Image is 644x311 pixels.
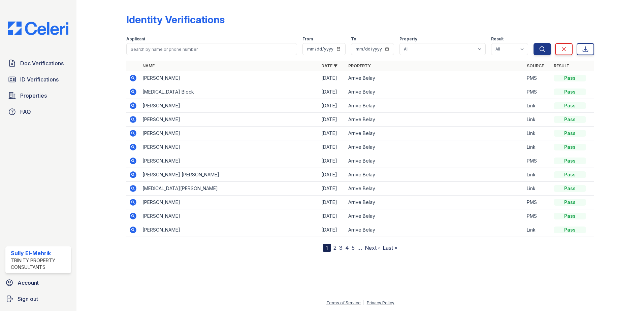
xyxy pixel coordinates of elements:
[20,75,59,83] span: ID Verifications
[140,140,319,154] td: [PERSON_NAME]
[319,209,346,223] td: [DATE]
[326,300,361,305] a: Terms of Service
[319,127,346,140] td: [DATE]
[524,113,551,127] td: Link
[140,182,319,196] td: [MEDICAL_DATA][PERSON_NAME]
[319,182,346,196] td: [DATE]
[3,292,74,306] a: Sign out
[524,71,551,85] td: PMS
[348,63,371,68] a: Property
[321,63,337,68] a: Date ▼
[351,36,356,42] label: To
[357,244,362,252] span: …
[491,36,504,42] label: Result
[140,113,319,127] td: [PERSON_NAME]
[383,244,397,251] a: Last »
[554,185,586,192] div: Pass
[18,279,39,287] span: Account
[554,144,586,150] div: Pass
[554,171,586,178] div: Pass
[524,196,551,209] td: PMS
[524,99,551,113] td: Link
[3,22,74,35] img: CE_Logo_Blue-a8612792a0a2168367f1c8372b55b34899dd931a85d93a1a3d3e32e68fde9ad4.png
[319,196,346,209] td: [DATE]
[346,196,524,209] td: Arrive Belay
[319,154,346,168] td: [DATE]
[140,99,319,113] td: [PERSON_NAME]
[554,199,586,206] div: Pass
[140,127,319,140] td: [PERSON_NAME]
[140,209,319,223] td: [PERSON_NAME]
[524,154,551,168] td: PMS
[319,168,346,182] td: [DATE]
[524,182,551,196] td: Link
[352,244,355,251] a: 5
[346,71,524,85] td: Arrive Belay
[346,140,524,154] td: Arrive Belay
[346,113,524,127] td: Arrive Belay
[554,227,586,233] div: Pass
[554,63,570,68] a: Result
[554,130,586,137] div: Pass
[346,99,524,113] td: Arrive Belay
[126,43,297,55] input: Search by name or phone number
[346,223,524,237] td: Arrive Belay
[126,13,225,26] div: Identity Verifications
[319,140,346,154] td: [DATE]
[554,75,586,81] div: Pass
[524,223,551,237] td: Link
[524,168,551,182] td: Link
[319,99,346,113] td: [DATE]
[339,244,343,251] a: 3
[18,295,38,303] span: Sign out
[399,36,417,42] label: Property
[346,85,524,99] td: Arrive Belay
[345,244,349,251] a: 4
[5,105,71,118] a: FAQ
[323,244,331,252] div: 1
[346,127,524,140] td: Arrive Belay
[5,57,71,70] a: Doc Verifications
[319,85,346,99] td: [DATE]
[524,127,551,140] td: Link
[126,36,145,42] label: Applicant
[140,196,319,209] td: [PERSON_NAME]
[20,108,31,116] span: FAQ
[20,59,64,67] span: Doc Verifications
[363,300,364,305] div: |
[11,257,68,271] div: Trinity Property Consultants
[319,223,346,237] td: [DATE]
[367,300,394,305] a: Privacy Policy
[142,63,155,68] a: Name
[140,223,319,237] td: [PERSON_NAME]
[140,71,319,85] td: [PERSON_NAME]
[3,276,74,289] a: Account
[554,102,586,109] div: Pass
[554,89,586,95] div: Pass
[554,116,586,123] div: Pass
[346,182,524,196] td: Arrive Belay
[346,209,524,223] td: Arrive Belay
[554,158,586,164] div: Pass
[554,213,586,219] div: Pass
[302,36,313,42] label: From
[11,249,68,257] div: Sully El-Mehrik
[140,168,319,182] td: [PERSON_NAME] [PERSON_NAME]
[319,113,346,127] td: [DATE]
[346,168,524,182] td: Arrive Belay
[140,154,319,168] td: [PERSON_NAME]
[5,73,71,86] a: ID Verifications
[140,85,319,99] td: [MEDICAL_DATA] Block
[524,85,551,99] td: PMS
[524,209,551,223] td: PMS
[20,92,47,100] span: Properties
[333,244,336,251] a: 2
[319,71,346,85] td: [DATE]
[346,154,524,168] td: Arrive Belay
[524,140,551,154] td: Link
[365,244,380,251] a: Next ›
[5,89,71,102] a: Properties
[527,63,544,68] a: Source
